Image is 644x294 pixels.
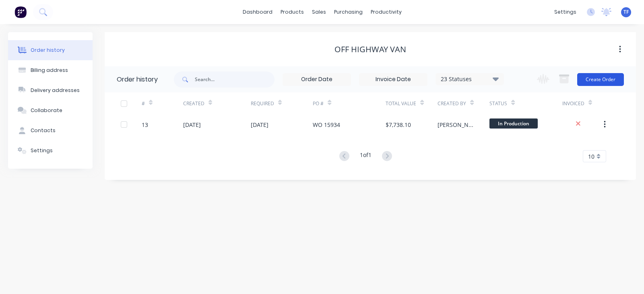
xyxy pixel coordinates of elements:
[277,6,308,18] div: products
[8,40,93,60] button: Order history
[31,67,68,74] div: Billing address
[31,87,80,94] div: Delivery addresses
[313,120,340,129] div: WO 15934
[562,92,604,114] div: Invoiced
[251,120,268,129] div: [DATE]
[8,80,93,100] button: Delivery addresses
[386,92,438,114] div: Total Value
[142,120,148,129] div: 13
[313,100,324,107] div: PO #
[489,118,538,129] span: In Production
[359,73,427,86] input: Invoice Date
[313,92,386,114] div: PO #
[489,100,507,107] div: Status
[308,6,330,18] div: sales
[577,73,624,86] button: Create Order
[31,127,56,134] div: Contacts
[239,6,277,18] a: dashboard
[251,92,313,114] div: Required
[489,92,562,114] div: Status
[31,107,62,114] div: Collaborate
[14,6,27,18] img: Factory
[623,8,629,16] span: TF
[367,6,406,18] div: productivity
[438,100,466,107] div: Created By
[330,6,367,18] div: purchasing
[117,75,158,84] div: Order history
[334,45,406,54] div: Off Highway Van
[360,151,372,162] div: 1 of 1
[438,120,473,129] div: [PERSON_NAME]
[8,141,93,161] button: Settings
[386,120,411,129] div: $7,738.10
[283,73,351,86] input: Order Date
[195,71,275,88] input: Search...
[142,92,183,114] div: #
[183,100,204,107] div: Created
[31,147,53,154] div: Settings
[550,6,580,18] div: settings
[438,92,489,114] div: Created By
[183,92,251,114] div: Created
[562,100,584,107] div: Invoiced
[251,100,274,107] div: Required
[386,100,416,107] div: Total Value
[436,75,504,84] div: 23 Statuses
[183,120,201,129] div: [DATE]
[142,100,145,107] div: #
[8,120,93,141] button: Contacts
[8,100,93,120] button: Collaborate
[588,152,594,161] span: 10
[8,60,93,80] button: Billing address
[31,47,65,54] div: Order history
